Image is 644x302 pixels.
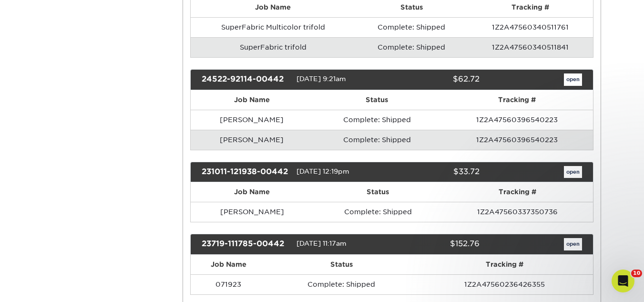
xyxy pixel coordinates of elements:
[313,182,442,202] th: Status
[266,274,417,294] td: Complete: Shipped
[194,73,296,86] div: 24522-92114-00442
[194,166,296,178] div: 231011-121938-00442
[296,240,347,248] span: [DATE] 11:17am
[468,37,593,57] td: 1Z2A47560340511841
[191,17,356,37] td: SuperFabric Multicolor trifold
[468,17,593,37] td: 1Z2A47560340511761
[191,37,356,57] td: SuperFabric trifold
[441,110,593,130] td: 1Z2A47560396540223
[194,238,296,250] div: 23719-111785-00442
[191,110,313,130] td: [PERSON_NAME]
[191,274,266,294] td: 071923
[612,270,634,292] iframe: Intercom live chat
[564,166,582,178] a: open
[417,255,593,274] th: Tracking #
[356,37,468,57] td: Complete: Shipped
[564,73,582,86] a: open
[313,130,441,150] td: Complete: Shipped
[441,130,593,150] td: 1Z2A47560396540223
[385,238,487,250] div: $152.76
[385,166,487,178] div: $33.72
[441,90,593,110] th: Tracking #
[313,90,441,110] th: Status
[191,255,266,274] th: Job Name
[296,167,349,175] span: [DATE] 12:19pm
[442,202,593,222] td: 1Z2A47560337350736
[191,90,313,110] th: Job Name
[191,130,313,150] td: [PERSON_NAME]
[417,274,593,294] td: 1Z2A47560236426355
[442,182,593,202] th: Tracking #
[631,270,642,277] span: 10
[356,17,468,37] td: Complete: Shipped
[564,238,582,250] a: open
[191,202,313,222] td: [PERSON_NAME]
[191,182,313,202] th: Job Name
[296,75,346,83] span: [DATE] 9:21am
[385,73,487,86] div: $62.72
[266,255,417,274] th: Status
[313,110,441,130] td: Complete: Shipped
[313,202,442,222] td: Complete: Shipped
